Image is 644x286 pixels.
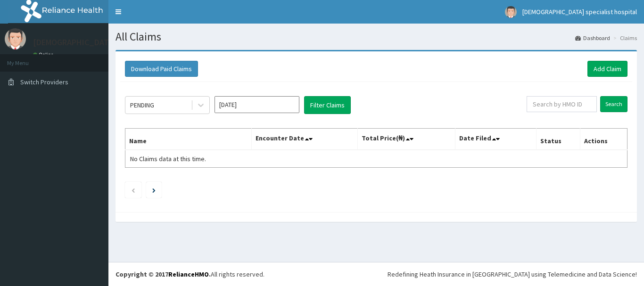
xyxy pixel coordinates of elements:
[611,34,637,42] li: Claims
[215,96,299,113] input: Select Month and Year
[152,186,156,194] a: Next page
[527,96,597,112] input: Search by HMO ID
[125,61,198,77] button: Download Paid Claims
[388,270,637,279] div: Redefining Heath Insurance in [GEOGRAPHIC_DATA] using Telemedicine and Data Science!
[304,96,351,114] button: Filter Claims
[537,129,580,150] th: Status
[168,270,209,278] a: RelianceHMO
[505,6,517,18] img: User Image
[130,100,154,110] div: PENDING
[131,186,135,194] a: Previous page
[125,129,252,150] th: Name
[580,129,627,150] th: Actions
[357,129,455,150] th: Total Price(₦)
[33,51,56,58] a: Online
[455,129,537,150] th: Date Filed
[5,28,26,49] img: User Image
[116,270,211,278] strong: Copyright © 2017 .
[116,31,637,43] h1: All Claims
[20,78,68,86] span: Switch Providers
[575,34,610,42] a: Dashboard
[108,262,644,286] footer: All rights reserved.
[587,61,627,77] a: Add Claim
[252,129,357,150] th: Encounter Date
[522,8,637,16] span: [DEMOGRAPHIC_DATA] specialist hospital
[130,155,206,163] span: No Claims data at this time.
[33,38,186,47] p: [DEMOGRAPHIC_DATA] specialist hospital
[600,96,627,112] input: Search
